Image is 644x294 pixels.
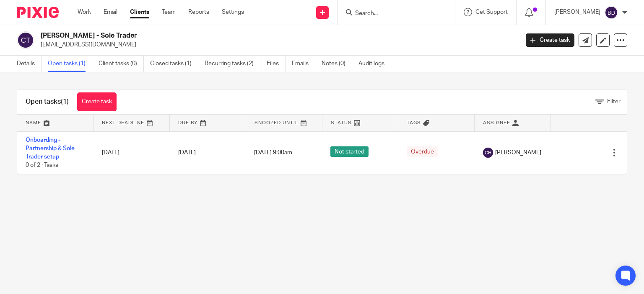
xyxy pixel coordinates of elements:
a: Emails [292,56,315,72]
p: [PERSON_NAME] [554,8,600,16]
a: Create task [77,92,117,111]
a: Open tasks (1) [48,56,92,72]
a: Team [162,8,176,16]
input: Search [354,10,430,18]
a: Closed tasks (1) [150,56,198,72]
td: [DATE] [93,131,170,174]
img: svg%3E [483,148,493,158]
a: Clients [130,8,149,16]
span: [PERSON_NAME] [495,148,541,157]
span: Status [331,120,352,125]
span: Overdue [407,146,438,157]
span: Filter [607,99,621,105]
span: Snoozed Until [254,120,299,125]
span: Get Support [475,9,508,15]
a: Onboarding - Partnership & Sole Trader setup [26,137,75,160]
a: Reports [188,8,209,16]
span: [DATE] 9:00am [254,150,292,156]
a: Email [104,8,117,16]
img: svg%3E [17,31,34,49]
img: svg%3E [605,6,618,19]
span: Tags [407,120,421,125]
h1: Open tasks [26,97,69,106]
h2: [PERSON_NAME] - Sole Trader [41,31,419,40]
span: (1) [61,98,69,105]
a: Create task [526,33,574,47]
span: 0 of 2 · Tasks [26,163,58,169]
a: Notes (0) [322,56,352,72]
a: Files [267,56,286,72]
span: Not started [330,146,369,157]
p: [EMAIL_ADDRESS][DOMAIN_NAME] [41,41,513,49]
img: Pixie [17,7,59,18]
a: Client tasks (0) [99,56,144,72]
a: Work [78,8,91,16]
a: Settings [222,8,244,16]
a: Details [17,56,42,72]
a: Recurring tasks (2) [205,56,260,72]
span: [DATE] [178,150,196,156]
a: Audit logs [358,56,391,72]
